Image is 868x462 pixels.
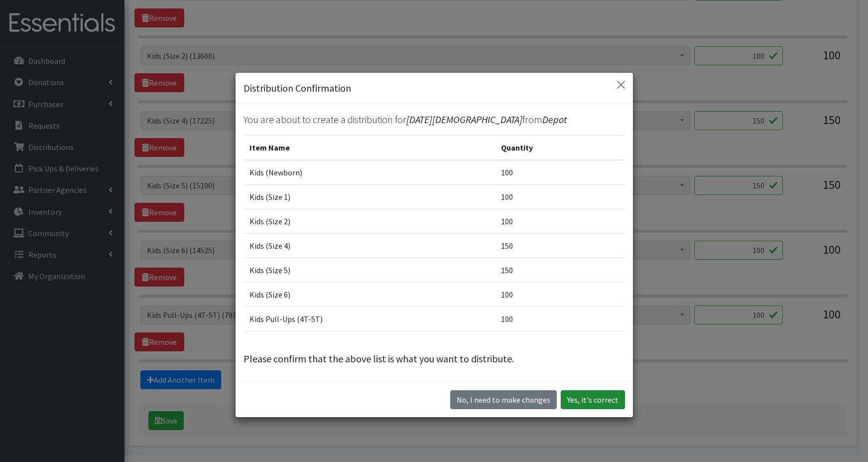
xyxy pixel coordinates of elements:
[542,113,567,126] span: Depot
[244,209,496,234] td: Kids (Size 2)
[244,112,625,127] p: You are about to create a distribution for from
[495,234,624,258] td: 150
[495,136,624,160] th: Quantity
[495,160,624,185] td: 100
[244,136,496,160] th: Item Name
[244,351,625,366] p: Please confirm that the above list is what you want to distribute.
[244,258,496,283] td: Kids (Size 5)
[244,160,496,185] td: Kids (Newborn)
[495,185,624,209] td: 100
[406,113,522,126] span: [DATE][DEMOGRAPHIC_DATA]
[450,390,557,409] button: No I need to make changes
[244,307,496,331] td: Kids Pull-Ups (4T-5T)
[495,209,624,234] td: 100
[495,258,624,283] td: 150
[244,283,496,307] td: Kids (Size 6)
[495,307,624,331] td: 100
[244,185,496,209] td: Kids (Size 1)
[244,234,496,258] td: Kids (Size 4)
[244,81,351,96] h5: Distribution Confirmation
[613,77,629,93] button: Close
[561,390,625,409] button: Yes, it's correct
[495,283,624,307] td: 100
